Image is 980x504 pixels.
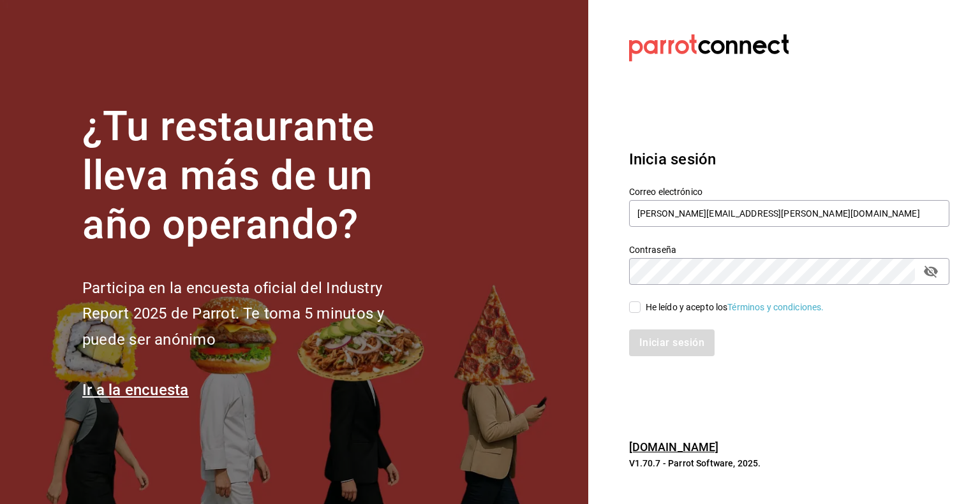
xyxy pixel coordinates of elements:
[82,381,189,399] a: Ir a la encuesta
[629,148,949,171] h3: Inicia sesión
[646,301,824,314] div: He leído y acepto los
[629,187,949,196] label: Correo electrónico
[82,103,427,249] h1: ¿Tu restaurante lleva más de un año operando?
[82,275,427,353] h2: Participa en la encuesta oficial del Industry Report 2025 de Parrot. Te toma 5 minutos y puede se...
[629,245,949,254] label: Contraseña
[629,440,719,454] a: [DOMAIN_NAME]
[629,457,949,470] p: V1.70.7 - Parrot Software, 2025.
[727,302,824,312] a: Términos y condiciones.
[920,261,942,282] button: passwordField
[629,200,949,227] input: Ingresa tu correo electrónico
